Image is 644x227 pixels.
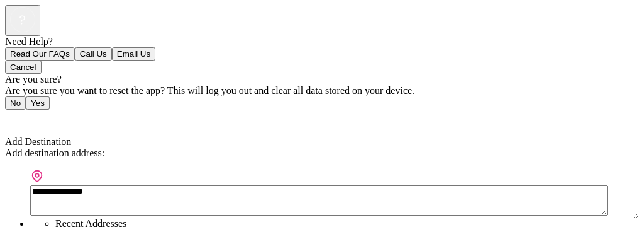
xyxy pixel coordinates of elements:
[5,36,639,47] div: Need Help?
[5,113,33,124] a: Back
[5,85,639,96] div: Are you sure you want to reset the app? This will log you out and clear all data stored on your d...
[5,47,75,61] button: Read Our FAQs
[75,47,112,61] button: Call Us
[5,148,639,159] div: Add destination address:
[13,113,33,124] span: Back
[5,136,71,147] span: Add Destination
[5,61,42,74] button: Cancel
[26,96,50,110] button: Yes
[5,96,26,110] button: No
[112,47,155,61] button: Email Us
[5,74,639,85] div: Are you sure?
